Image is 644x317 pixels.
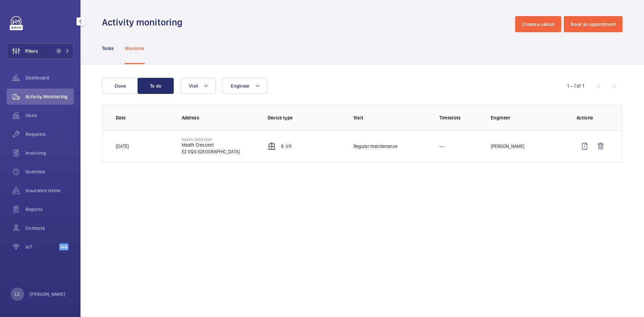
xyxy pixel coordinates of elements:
[25,168,74,175] span: Overtime
[25,74,74,81] span: Dashboard
[268,114,343,121] p: Device type
[102,16,186,29] h1: Activity monitoring
[125,45,145,52] p: Missions
[222,78,267,94] button: Engineer
[189,83,198,89] span: Visit
[182,148,240,155] p: E2 0QG [GEOGRAPHIC_DATA]
[56,48,61,54] span: 1
[7,43,74,59] button: Filters1
[281,143,291,150] p: 6 Lift
[354,114,429,121] p: Visit
[25,244,59,250] span: IoT
[25,187,74,194] span: Insurance items
[180,78,216,94] button: Visit
[491,114,566,121] p: Engineer
[30,291,66,298] p: [PERSON_NAME]
[354,143,397,150] p: Regular maintenance
[439,114,480,121] p: Timeslots
[567,83,584,89] div: 1 – 1 of 1
[25,206,74,213] span: Reports
[59,244,68,250] span: Beta
[268,142,276,150] img: elevator.svg
[515,16,561,32] button: Create a callout
[138,78,174,94] button: To do
[439,143,445,150] p: ---
[25,48,38,54] span: Filters
[25,93,74,100] span: Activity Monitoring
[182,142,240,148] p: Meath Crescent
[25,112,74,119] span: Units
[491,143,524,150] p: [PERSON_NAME]
[116,143,129,150] p: [DATE]
[231,83,250,89] span: Engineer
[116,114,171,121] p: Date
[25,150,74,156] span: Invoicing
[182,138,240,142] p: Meath Crescent
[15,291,20,298] p: LC
[182,114,257,121] p: Address
[25,131,74,138] span: Requests
[102,78,138,94] button: Done
[102,45,114,52] p: Tasks
[564,16,623,32] button: Book an appointment
[577,114,609,121] p: Actions
[25,225,74,231] span: Contacts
